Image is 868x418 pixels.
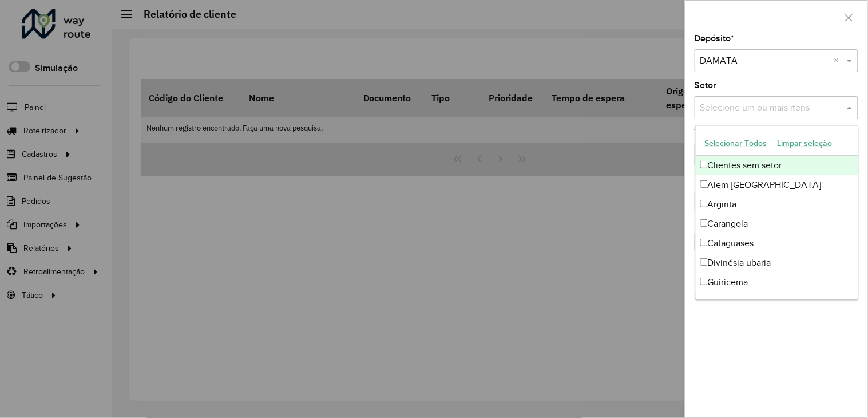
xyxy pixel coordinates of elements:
label: Tipo de cliente [695,125,755,139]
div: Argirita [696,195,858,214]
ng-dropdown-panel: Options list [695,125,859,300]
label: Depósito [695,31,735,45]
div: Guiricema [696,273,858,292]
div: Divinésia ubaria [696,253,858,273]
span: Clear all [834,54,844,68]
div: Clientes sem setor [696,156,858,175]
button: Selecionar Todos [700,135,772,152]
label: Setor [695,78,717,92]
button: Limpar seleção [772,135,838,152]
div: Alem [GEOGRAPHIC_DATA] [696,175,858,195]
div: Carangola [696,214,858,234]
div: Cataguases [696,234,858,253]
div: Guiricema 2 [696,292,858,311]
